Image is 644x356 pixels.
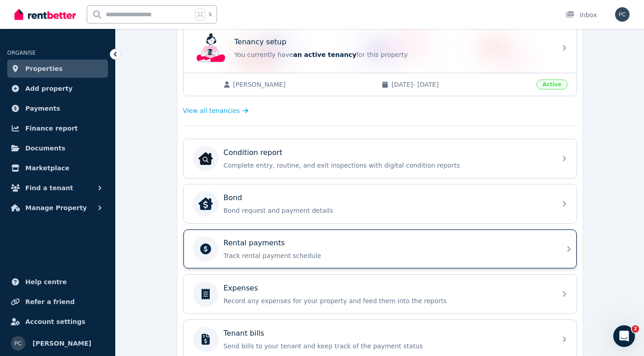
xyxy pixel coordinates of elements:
span: Find a tenant [25,183,73,193]
p: Track rental payment schedule [224,251,551,260]
a: Add property [7,80,108,98]
a: Help centre [7,273,108,291]
span: Add property [25,83,73,94]
span: Finance report [25,123,78,134]
span: 2 [632,325,639,333]
span: [PERSON_NAME] [233,80,373,89]
a: BondBondBond request and payment details [183,184,577,223]
span: Help centre [25,276,67,287]
p: Expenses [224,283,258,294]
span: an active tenancy [293,51,357,58]
p: Bond [224,192,242,203]
a: Marketplace [7,159,108,177]
a: Tenancy setupTenancy setupYou currently havean active tenancyfor this property [183,23,577,73]
a: Properties [7,60,108,78]
span: Payments [25,103,60,114]
a: ExpensesRecord any expenses for your property and feed them into the reports [183,275,577,314]
span: Documents [25,143,66,154]
span: k [209,11,212,18]
a: Account settings [7,313,108,331]
span: Manage Property [25,202,87,213]
img: RentBetter [14,8,76,21]
span: [DATE] - [DATE] [391,80,531,89]
p: Rental payments [224,238,285,248]
span: [PERSON_NAME] [33,338,91,349]
button: Find a tenant [7,179,108,197]
p: Send bills to your tenant and keep track of the payment status [224,342,551,351]
a: Condition reportCondition reportComplete entry, routine, and exit inspections with digital condit... [183,139,577,178]
p: Tenancy setup [235,37,287,47]
span: ORGANISE [7,50,36,56]
span: Marketplace [25,163,69,173]
span: Active [536,80,567,89]
span: Properties [25,63,63,74]
button: Manage Property [7,199,108,217]
a: View all tenancies [183,106,249,115]
img: Tenancy setup [197,33,226,62]
span: View all tenancies [183,106,240,115]
span: Refer a friend [25,296,75,307]
p: Bond request and payment details [224,206,551,215]
a: Refer a friend [7,293,108,311]
iframe: Intercom live chat [613,325,635,347]
p: Condition report [224,147,282,158]
p: Tenant bills [224,328,264,339]
span: Account settings [25,316,85,327]
a: Finance report [7,119,108,137]
p: Complete entry, routine, and exit inspections with digital condition reports [224,161,551,170]
div: Inbox [565,10,597,19]
a: Payments [7,99,108,117]
img: Condition report [198,151,213,166]
a: Rental paymentsTrack rental payment schedule [183,230,577,268]
a: Documents [7,139,108,157]
p: You currently have for this property [235,50,551,59]
p: Record any expenses for your property and feed them into the reports [224,296,551,305]
img: Phillip Cole [615,7,630,22]
img: Bond [198,197,213,211]
img: Phillip Cole [11,336,25,351]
